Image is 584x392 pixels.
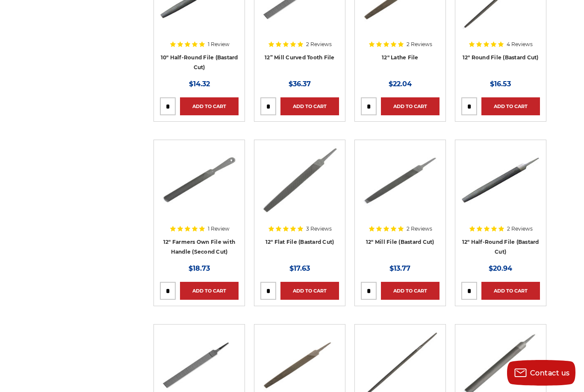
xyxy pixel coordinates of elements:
[160,146,239,249] a: 12 Inch Axe File with Handle
[507,360,575,386] button: Contact us
[289,264,310,272] span: $17.63
[481,97,540,115] a: Add to Cart
[381,97,439,115] a: Add to Cart
[530,369,570,377] span: Contact us
[490,80,511,88] span: $16.53
[389,80,412,88] span: $22.04
[361,146,439,214] img: 12" Mill File Bastard Cut
[361,146,439,249] a: 12" Mill File Bastard Cut
[280,282,339,300] a: Add to Cart
[160,146,239,214] img: 12 Inch Axe File with Handle
[462,239,539,255] a: 12" Half-Round File (Bastard Cut)
[461,146,540,249] a: 12" Half round bastard file
[280,97,339,115] a: Add to Cart
[163,239,235,255] a: 12" Farmers Own File with Handle (Second Cut)
[260,146,339,214] img: 12" Flat Bastard File
[461,146,540,214] img: 12" Half round bastard file
[489,264,512,272] span: $20.94
[189,80,210,88] span: $14.32
[180,97,239,115] a: Add to Cart
[180,282,239,300] a: Add to Cart
[189,264,210,272] span: $18.73
[381,282,439,300] a: Add to Cart
[260,146,339,249] a: 12" Flat Bastard File
[389,264,410,272] span: $13.77
[481,282,540,300] a: Add to Cart
[161,54,238,70] a: 10" Half-Round File (Bastard Cut)
[289,80,311,88] span: $36.37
